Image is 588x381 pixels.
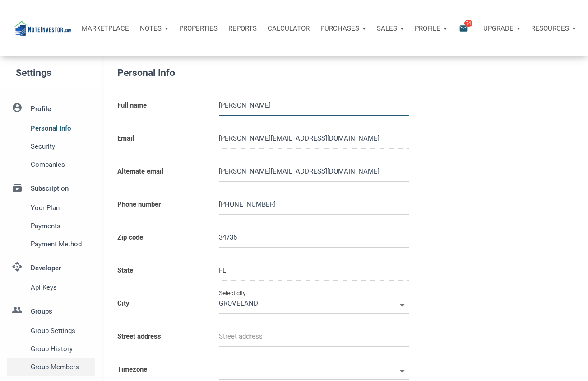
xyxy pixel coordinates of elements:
h5: Personal Info [117,66,451,80]
a: Api keys [7,278,95,296]
input: Phone number [219,194,409,215]
input: Alternate email [219,161,409,182]
label: Zip code [111,221,212,254]
label: Alternate email [111,155,212,188]
p: Sales [377,24,397,33]
label: Street address [111,320,212,353]
p: Calculator [268,24,310,33]
input: Zip code [219,227,409,248]
button: Marketplace [76,15,134,42]
button: Purchases [315,15,371,42]
a: Group History [7,340,95,358]
span: Group Settings [31,325,91,336]
span: Security [31,141,91,152]
label: Select city [219,287,246,298]
span: Payments [31,221,91,231]
a: Payment Method [7,235,95,253]
p: Properties [179,24,218,33]
span: Group Members [31,362,91,372]
p: Resources [531,24,569,33]
input: Full name [219,95,409,116]
button: Sales [371,15,409,42]
button: Resources [526,15,581,42]
p: Profile [415,24,440,33]
i: email [458,23,469,33]
input: Street address [219,326,409,347]
input: Select state [219,260,409,281]
span: Api keys [31,282,91,293]
label: Email [111,122,212,155]
input: Email [219,128,409,149]
a: Your plan [7,199,95,217]
a: Companies [7,155,95,174]
span: Group History [31,343,91,354]
span: Personal Info [31,123,91,134]
span: Companies [31,159,91,170]
span: 74 [464,19,472,27]
a: Group Members [7,358,95,376]
a: Group Settings [7,322,95,340]
a: Personal Info [7,119,95,137]
a: Security [7,137,95,155]
a: Calculator [262,15,315,42]
a: Payments [7,217,95,235]
label: State [111,254,212,287]
span: Your plan [31,202,91,213]
p: Notes [140,24,162,33]
button: email74 [452,15,478,42]
button: Profile [409,15,453,42]
span: Payment Method [31,239,91,249]
label: Phone number [111,188,212,221]
a: Properties [174,15,223,42]
img: NoteUnlimited [14,21,71,36]
label: City [111,287,212,320]
label: Full name [111,89,212,122]
p: Marketplace [82,24,129,33]
button: Reports [223,15,262,42]
button: Upgrade [478,15,526,42]
button: Notes [134,15,174,42]
h5: Settings [16,63,102,83]
p: Reports [228,24,257,33]
p: Upgrade [483,24,514,33]
p: Purchases [320,24,359,33]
